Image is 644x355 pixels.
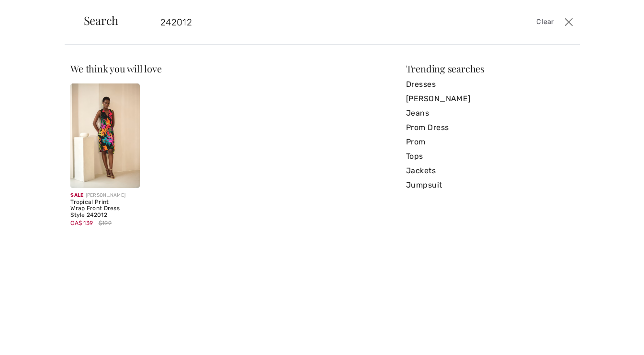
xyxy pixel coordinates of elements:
div: Tropical Print Wrap Front Dress Style 242012 [70,199,140,219]
img: Tropical Print Wrap Front Dress Style 242012. Black/Multi [70,83,140,188]
span: Sale [70,192,83,198]
a: Jeans [406,106,574,120]
a: Jumpsuit [406,178,574,192]
input: TYPE TO SEARCH [153,8,459,36]
a: Jackets [406,164,574,178]
span: Search [84,14,119,26]
span: Chat [23,7,42,15]
a: Prom Dress [406,120,574,135]
span: CA$ 139 [70,220,93,226]
button: Close [562,14,576,30]
span: $199 [99,219,112,227]
span: We think you will love [70,62,161,75]
a: [PERSON_NAME] [406,92,574,106]
a: Dresses [406,77,574,92]
div: [PERSON_NAME] [70,192,140,199]
a: Tops [406,149,574,164]
span: Clear [536,17,554,27]
a: Prom [406,135,574,149]
div: Trending searches [406,64,574,73]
